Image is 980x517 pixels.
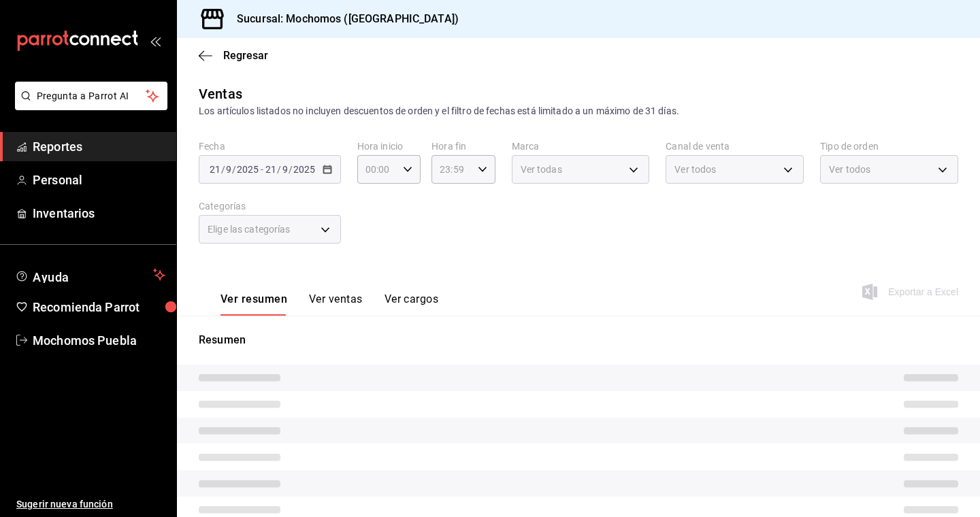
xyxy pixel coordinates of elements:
span: Mochomos Puebla [33,331,165,350]
input: -- [282,164,289,175]
span: Personal [33,171,165,189]
span: / [221,164,225,175]
h3: Sucursal: Mochomos ([GEOGRAPHIC_DATA]) [226,11,459,27]
span: - [261,164,263,175]
div: navigation tabs [220,293,438,316]
span: Recomienda Parrot [33,298,165,316]
input: ---- [236,164,259,175]
button: Regresar [199,49,268,62]
label: Tipo de orden [820,141,958,151]
span: Sugerir nueva función [16,497,165,512]
span: Elige las categorías [208,222,291,236]
span: / [289,164,293,175]
button: Ver ventas [309,293,363,316]
label: Hora fin [431,141,495,151]
label: Hora inicio [357,141,421,151]
span: Ver todos [829,163,870,176]
input: -- [225,164,232,175]
input: -- [265,164,277,175]
input: ---- [293,164,316,175]
label: Canal de venta [666,141,804,151]
button: Ver cargos [385,293,439,316]
span: / [277,164,281,175]
div: Los artículos listados no incluyen descuentos de orden y el filtro de fechas está limitado a un m... [199,104,958,118]
span: Ver todas [521,163,562,176]
span: Ayuda [33,267,148,283]
button: open_drawer_menu [150,35,161,46]
span: / [232,164,236,175]
button: Pregunta a Parrot AI [15,82,167,110]
input: -- [209,164,221,175]
button: Ver resumen [220,293,287,316]
p: Resumen [199,332,958,348]
span: Regresar [223,49,268,62]
span: Pregunta a Parrot AI [37,89,146,103]
label: Marca [512,141,650,151]
a: Pregunta a Parrot AI [10,99,167,113]
label: Fecha [199,141,341,151]
label: Categorías [199,201,341,211]
span: Reportes [33,137,165,156]
span: Inventarios [33,204,165,222]
div: Ventas [199,84,242,104]
span: Ver todos [674,163,716,176]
